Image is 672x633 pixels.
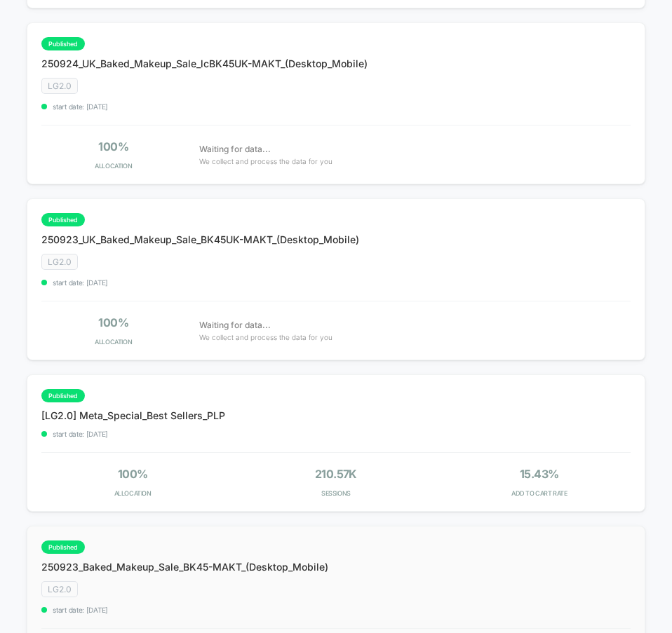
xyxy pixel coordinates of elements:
[315,467,357,481] span: 210.57k
[41,409,225,421] span: [LG2.0] Meta_Special_Best Sellers_PLP
[41,606,328,614] span: start date: [DATE]
[41,389,85,402] span: published
[41,254,78,270] span: LG2.0
[199,142,271,156] span: Waiting for data...
[199,156,332,167] span: We collect and process the data for you
[448,489,631,497] span: ADD TO CART RATE
[118,467,148,481] span: 100%
[95,162,132,170] span: Allocation
[41,540,85,554] span: published
[199,318,271,332] span: Waiting for data...
[41,78,78,94] span: LG2.0
[520,467,558,481] span: 15.43%
[199,332,332,343] span: We collect and process the data for you
[41,102,368,111] span: start date: [DATE]
[41,57,368,69] span: 250924_UK_Baked_Makeup_Sale_lcBK45UK-MAKT_(Desktop_Mobile)
[41,213,85,226] span: published
[41,37,85,50] span: published
[95,338,132,346] span: Allocation
[98,315,128,329] span: 100%
[41,278,359,287] span: start date: [DATE]
[98,139,128,154] span: 100%
[41,561,328,573] span: 250923_Baked_Makeup_Sale_BK45-MAKT_(Desktop_Mobile)
[114,489,152,497] span: Allocation
[41,233,359,245] span: 250923_UK_Baked_Makeup_Sale_BK45UK-MAKT_(Desktop_Mobile)
[245,489,427,497] span: Sessions
[41,430,225,438] span: start date: [DATE]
